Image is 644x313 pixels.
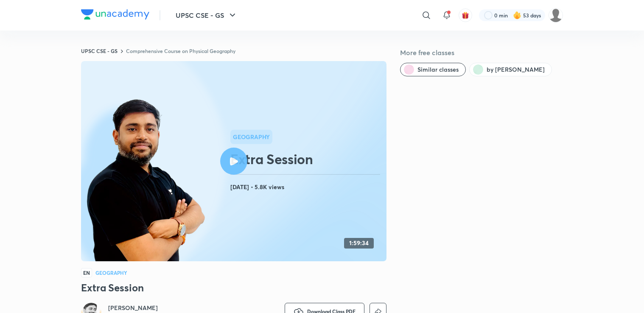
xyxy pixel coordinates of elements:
a: Company Logo [81,9,149,22]
button: UPSC CSE - GS [171,7,243,24]
h4: [DATE] • 5.8K views [230,182,383,193]
h4: Geography [95,270,127,275]
h2: Extra Session [230,151,383,168]
span: by Sudarshan Gurjar [487,65,545,74]
img: streak [513,11,521,20]
img: avatar [462,11,469,19]
h5: More free classes [400,48,563,58]
img: Company Logo [81,9,149,20]
button: by Sudarshan Gurjar [469,63,552,76]
a: [PERSON_NAME] [108,304,172,312]
h4: 1:59:34 [349,240,369,247]
button: Similar classes [400,63,466,76]
h3: Extra Session [81,281,386,294]
span: EN [81,268,92,277]
a: Comprehensive Course on Physical Geography [126,48,235,54]
button: avatar [459,8,472,22]
span: Similar classes [417,65,459,74]
img: Muskan goyal [549,8,563,22]
a: UPSC CSE - GS [81,48,118,54]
